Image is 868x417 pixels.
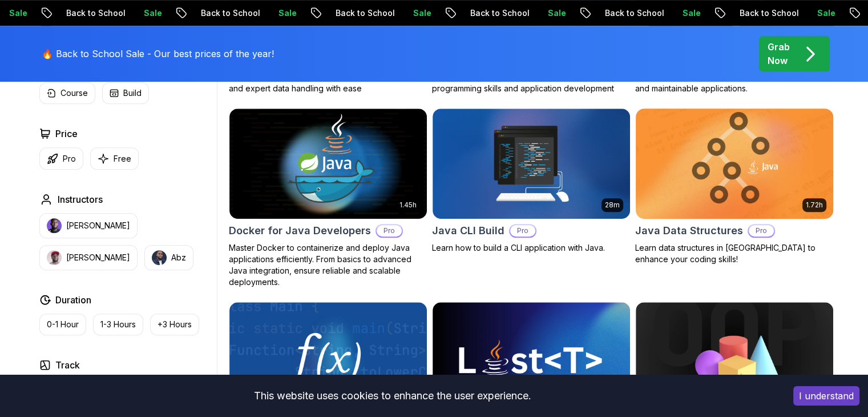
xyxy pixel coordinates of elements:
p: Pro [510,225,535,236]
img: instructor img [47,250,62,265]
button: instructor img[PERSON_NAME] [39,245,138,270]
button: Pro [39,147,83,170]
p: Abz [171,252,186,263]
p: Back to School [124,7,201,19]
p: Sale [201,7,238,19]
h2: Docker for Java Developers [229,223,371,239]
p: 1.45h [399,201,417,210]
img: Java CLI Build card [433,109,630,219]
img: Java Functional Interfaces card [229,302,427,413]
p: 1.72h [806,201,823,210]
img: instructor img [47,218,62,233]
h2: Price [55,127,78,141]
img: Java Generics card [433,302,630,413]
p: [PERSON_NAME] [66,220,130,231]
button: instructor img[PERSON_NAME] [39,213,138,238]
button: 1-3 Hours [93,314,143,335]
button: Accept cookies [793,386,859,406]
p: 1-3 Hours [100,319,136,330]
p: Pro [749,225,774,236]
img: Docker for Java Developers card [229,109,427,219]
p: Grab Now [768,40,790,67]
p: Master Docker to containerize and deploy Java applications efficiently. From basics to advanced J... [229,242,427,288]
p: Sale [605,7,642,19]
a: Java CLI Build card28mJava CLI BuildProLearn how to build a CLI application with Java. [432,108,631,254]
img: Java Object Oriented Programming card [636,302,833,413]
p: Course [60,87,88,99]
p: Learn advanced Java concepts to build scalable and maintainable applications. [635,71,834,94]
p: [PERSON_NAME] [66,252,130,263]
button: +3 Hours [150,314,199,335]
p: Beginner-friendly Java course for essential programming skills and application development [432,71,631,94]
div: This website uses cookies to enhance the user experience. [9,383,776,408]
p: Pro [377,225,402,236]
a: Docker for Java Developers card1.45hDocker for Java DevelopersProMaster Docker to containerize an... [229,108,427,288]
button: Build [102,82,149,104]
button: Course [39,82,95,104]
p: Free [114,153,131,165]
h2: Track [55,358,80,372]
h2: Instructors [58,193,103,206]
a: Java Data Structures card1.72hJava Data StructuresProLearn data structures in [GEOGRAPHIC_DATA] t... [635,108,834,266]
img: Java Data Structures card [631,106,838,222]
p: Sale [740,7,777,19]
p: 0-1 Hour [47,319,79,330]
p: +3 Hours [158,319,192,330]
p: 28m [605,201,620,210]
p: Sale [67,7,103,19]
p: Back to School [393,7,471,19]
button: Free [90,147,139,170]
p: Learn how to build a CLI application with Java. [432,242,631,254]
p: Back to School [528,7,605,19]
button: instructor imgAbz [144,245,193,270]
h2: Java CLI Build [432,223,504,239]
p: Master database management, advanced querying, and expert data handling with ease [229,71,427,94]
p: Sale [336,7,373,19]
p: Build [123,87,142,99]
p: Pro [63,153,76,165]
p: 🔥 Back to School Sale - Our best prices of the year! [42,47,274,61]
p: Sale [471,7,507,19]
button: 0-1 Hour [39,314,86,335]
img: instructor img [152,250,167,265]
p: Learn data structures in [GEOGRAPHIC_DATA] to enhance your coding skills! [635,242,834,265]
h2: Java Data Structures [635,223,743,239]
h2: Duration [55,293,91,307]
p: Back to School [663,7,740,19]
p: Back to School [259,7,336,19]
